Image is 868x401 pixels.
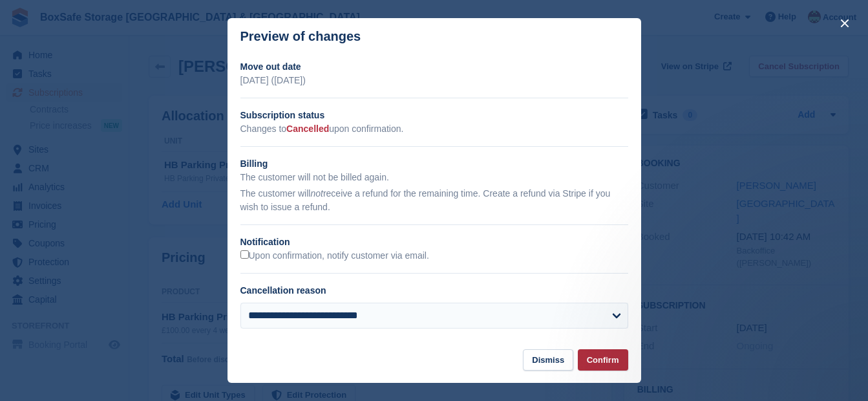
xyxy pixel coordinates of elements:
[310,188,323,199] em: not
[240,122,628,136] p: Changes to upon confirmation.
[240,29,361,44] p: Preview of changes
[286,124,329,134] span: Cancelled
[240,74,628,87] p: [DATE] ([DATE])
[834,13,855,34] button: close
[240,187,628,214] p: The customer will receive a refund for the remaining time. Create a refund via Stripe if you wish...
[240,171,628,184] p: The customer will not be billed again.
[240,285,326,296] label: Cancellation reason
[240,250,249,259] input: Upon confirmation, notify customer via email.
[240,250,429,262] label: Upon confirmation, notify customer via email.
[240,235,628,249] h2: Notification
[523,349,573,371] button: Dismiss
[240,157,628,171] h2: Billing
[240,109,628,122] h2: Subscription status
[578,349,628,371] button: Confirm
[240,60,628,74] h2: Move out date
